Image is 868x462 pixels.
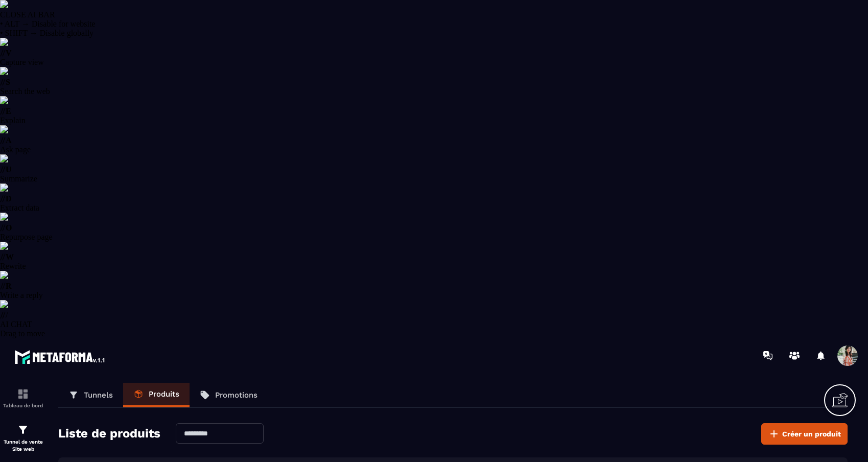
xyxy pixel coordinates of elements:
[782,429,841,439] span: Créer un produit
[3,380,43,416] a: formationformationTableau de bord
[190,383,268,407] a: Promotions
[58,423,160,445] h2: Liste de produits
[123,383,190,407] a: Produits
[761,423,848,445] button: Créer un produit
[17,388,29,400] img: formation
[17,424,29,436] img: formation
[215,390,257,400] p: Promotions
[3,416,43,460] a: formationformationTunnel de vente Site web
[14,348,106,366] img: logo
[3,403,43,408] p: Tableau de bord
[149,389,179,399] p: Produits
[84,390,113,400] p: Tunnels
[58,383,123,407] a: Tunnels
[3,438,43,453] p: Tunnel de vente Site web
